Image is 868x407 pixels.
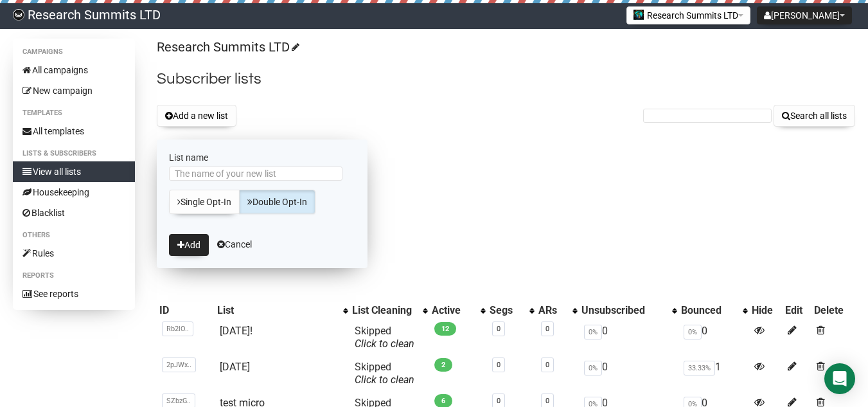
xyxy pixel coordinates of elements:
[497,397,500,405] a: 0
[352,304,416,317] div: List Cleaning
[579,356,679,392] td: 0
[824,363,855,394] div: Open Intercom Messenger
[13,182,135,203] a: Housekeeping
[13,60,135,80] a: All campaigns
[162,357,196,372] span: 2pJWx..
[579,302,679,320] th: Unsubscribed: No sort applied, activate to apply an ascending sort
[355,374,414,386] a: Click to clean
[757,6,852,24] button: [PERSON_NAME]
[497,325,500,333] a: 0
[584,325,602,339] span: 0%
[678,356,749,392] td: 1
[497,361,500,369] a: 0
[536,302,579,320] th: ARs: No sort applied, activate to apply an ascending sort
[13,80,135,101] a: New campaign
[774,105,855,127] button: Search all lists
[545,361,549,369] a: 0
[13,243,135,264] a: Rules
[239,190,315,214] a: Double Opt-In
[13,161,135,182] a: View all lists
[785,304,808,317] div: Edit
[434,322,456,336] span: 12
[217,304,337,317] div: List
[13,203,135,223] a: Blacklist
[13,9,24,21] img: bccbfd5974049ef095ce3c15df0eef5a
[678,302,749,320] th: Bounced: No sort applied, activate to apply an ascending sort
[13,228,135,243] li: Others
[13,268,135,284] li: Reports
[169,234,209,256] button: Add
[684,361,715,375] span: 33.33%
[355,338,414,350] a: Click to clean
[429,302,487,320] th: Active: No sort applied, activate to apply an ascending sort
[490,304,523,317] div: Segs
[434,358,452,372] span: 2
[220,361,250,373] a: [DATE]
[157,68,855,91] h2: Subscriber lists
[681,304,736,317] div: Bounced
[215,302,350,320] th: List: No sort applied, activate to apply an ascending sort
[581,304,666,317] div: Unsubscribed
[684,325,702,339] span: 0%
[169,190,240,214] a: Single Opt-In
[678,320,749,356] td: 0
[584,361,602,375] span: 0%
[159,304,212,317] div: ID
[749,302,783,320] th: Hide: No sort applied, sorting is disabled
[13,44,135,60] li: Campaigns
[169,152,355,163] label: List name
[162,321,193,336] span: Rb2lO..
[157,39,297,55] a: Research Summits LTD
[13,121,135,141] a: All templates
[811,302,855,320] th: Delete: No sort applied, sorting is disabled
[217,239,252,249] a: Cancel
[633,10,644,20] img: 2.jpg
[626,6,750,24] button: Research Summits LTD
[157,302,215,320] th: ID: No sort applied, sorting is disabled
[487,302,536,320] th: Segs: No sort applied, activate to apply an ascending sort
[157,105,236,127] button: Add a new list
[538,304,566,317] div: ARs
[814,304,853,317] div: Delete
[350,302,429,320] th: List Cleaning: No sort applied, activate to apply an ascending sort
[355,325,414,350] span: Skipped
[783,302,811,320] th: Edit: No sort applied, sorting is disabled
[752,304,780,317] div: Hide
[169,167,342,181] input: The name of your new list
[432,304,474,317] div: Active
[13,284,135,304] a: See reports
[355,361,414,386] span: Skipped
[220,325,252,337] a: [DATE]!
[579,320,679,356] td: 0
[13,105,135,121] li: Templates
[545,397,549,405] a: 0
[545,325,549,333] a: 0
[13,146,135,161] li: Lists & subscribers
